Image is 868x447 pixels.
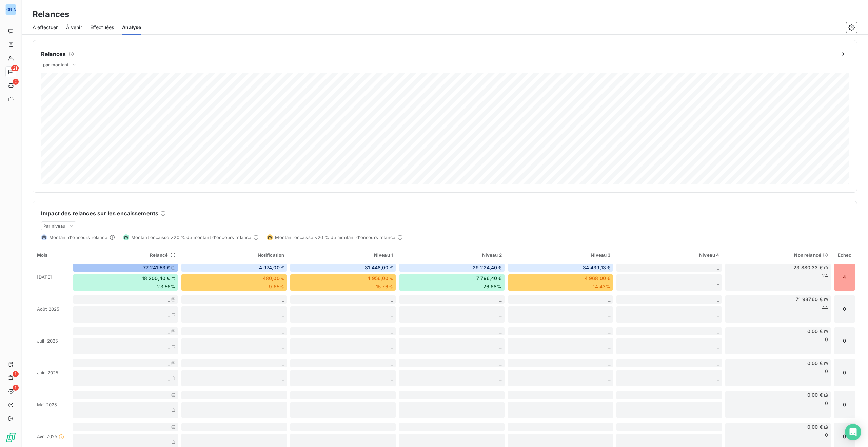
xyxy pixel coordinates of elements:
[391,311,393,317] span: _
[13,371,19,377] span: 1
[66,24,82,31] span: À venir
[608,392,610,398] span: _
[168,360,170,366] span: _
[374,252,393,258] span: Niveau 1
[717,279,719,285] span: _
[90,24,114,31] span: Effectuées
[11,65,19,71] span: 21
[608,439,610,445] span: _
[391,343,393,349] span: _
[282,328,284,334] span: _
[49,235,107,240] span: Montant d'encours relancé
[263,275,284,282] span: 480,00 €
[391,328,393,334] span: _
[33,24,58,31] span: À effectuer
[499,343,501,349] span: _
[142,275,170,282] span: 18 200,40 €
[583,264,611,271] span: 34 439,13 €
[168,439,170,445] span: _
[499,296,501,302] span: _
[825,368,828,375] span: 0
[37,274,52,280] span: [DATE]
[282,296,284,302] span: _
[717,296,719,302] span: _
[5,4,16,15] div: [PERSON_NAME]
[825,400,828,407] span: 0
[476,275,502,282] span: 7 796,40 €
[608,407,610,413] span: _
[269,283,284,290] span: 9.65%
[608,343,610,349] span: _
[37,402,57,407] span: mai 2025
[282,360,284,366] span: _
[796,296,823,303] span: 71 987,60 €
[807,328,823,335] span: 0,00 €
[499,375,501,381] span: _
[825,336,828,343] span: 0
[499,392,501,398] span: _
[168,343,170,349] span: _
[717,439,719,445] span: _
[585,275,611,282] span: 4 968,00 €
[822,272,828,279] span: 24
[391,439,393,445] span: _
[473,264,502,271] span: 29 224,40 €
[608,311,610,317] span: _
[37,338,58,344] span: juil. 2025
[717,328,719,334] span: _
[608,375,610,381] span: _
[717,360,719,366] span: _
[168,424,170,430] span: _
[157,283,175,290] span: 23.56%
[717,311,719,317] span: _
[717,375,719,381] span: _
[131,235,252,240] span: Montant encaissé >20 % du montant d'encours relancé
[37,306,59,312] span: août 2025
[608,328,610,334] span: _
[717,392,719,398] span: _
[834,295,855,323] div: 0
[593,283,610,290] span: 14.43%
[259,264,284,271] span: 4 974,00 €
[793,264,823,271] span: 23 880,33 €
[608,296,610,302] span: _
[391,360,393,366] span: _
[591,252,610,258] span: Niveau 3
[499,360,501,366] span: _
[499,424,501,430] span: _
[825,432,828,439] span: 0
[728,252,828,258] div: Non relancé
[717,265,719,270] span: _
[699,252,719,258] span: Niveau 4
[391,375,393,381] span: _
[282,407,284,413] span: _
[37,252,67,258] div: Mois
[834,391,855,419] div: 0
[41,50,66,58] h6: Relances
[499,439,501,445] span: _
[807,360,823,367] span: 0,00 €
[499,328,501,334] span: _
[391,392,393,398] span: _
[482,252,502,258] span: Niveau 2
[717,407,719,413] span: _
[608,424,610,430] span: _
[122,24,141,31] span: Analyse
[499,407,501,413] span: _
[258,252,284,258] span: Notification
[834,327,855,355] div: 0
[499,311,501,317] span: _
[282,311,284,317] span: _
[717,343,719,349] span: _
[845,424,861,440] div: Open Intercom Messenger
[282,424,284,430] span: _
[391,424,393,430] span: _
[168,407,170,413] span: _
[807,392,823,399] span: 0,00 €
[168,296,170,302] span: _
[5,432,16,443] img: Logo LeanPay
[43,223,66,229] span: Par niveau
[822,304,828,311] span: 44
[168,375,170,381] span: _
[376,283,393,290] span: 15.76%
